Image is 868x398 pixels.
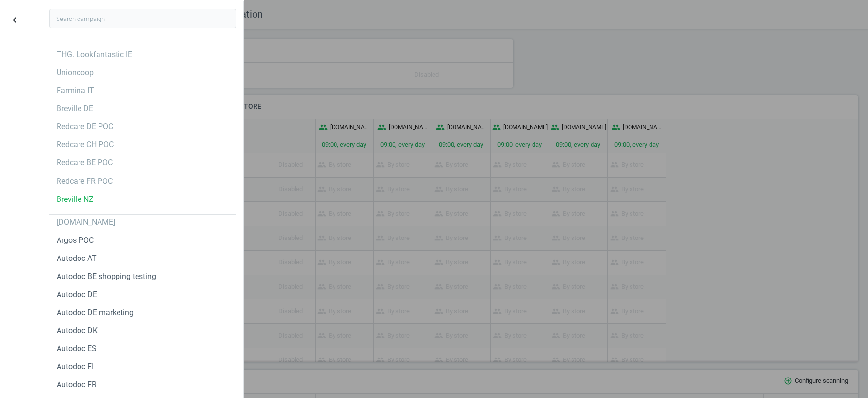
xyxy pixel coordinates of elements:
[57,158,113,168] div: Redcare BE POC
[57,194,94,205] div: Breville NZ
[57,176,113,187] div: Redcare FR POC
[57,379,97,390] div: Autodoc FR
[57,121,113,132] div: Redcare DE POC
[57,289,97,300] div: Autodoc DE
[6,9,28,32] button: keyboard_backspace
[57,139,114,150] div: Redcare CH POC
[57,253,97,264] div: Autodoc AT
[57,67,94,78] div: Unioncoop
[57,343,97,354] div: Autodoc ES
[57,49,132,60] div: THG. Lookfantastic IE
[11,14,23,26] i: keyboard_backspace
[49,9,236,28] input: Search campaign
[57,361,94,372] div: Autodoc FI
[57,271,156,282] div: Autodoc BE shopping testing
[57,235,94,246] div: Argos POC
[57,85,94,96] div: Farmina IT
[57,217,115,228] div: [DOMAIN_NAME]
[57,103,93,114] div: Breville DE
[57,307,134,318] div: Autodoc DE marketing
[57,325,98,336] div: Autodoc DK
